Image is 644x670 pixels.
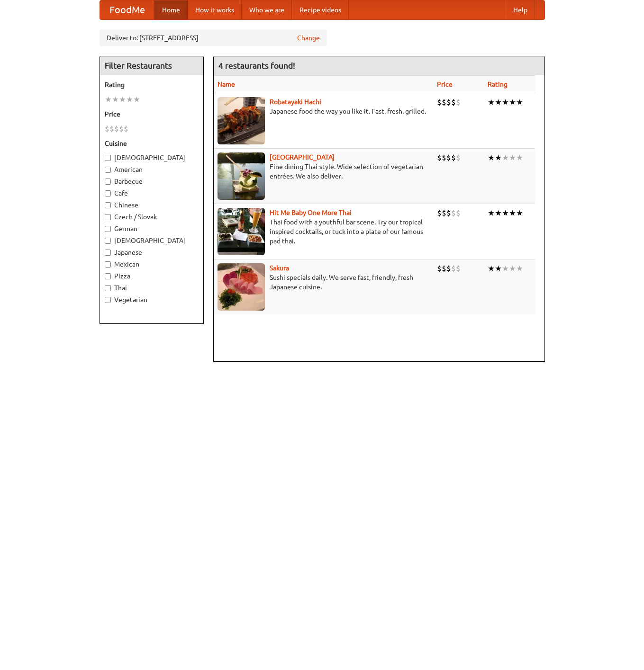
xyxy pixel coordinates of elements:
[456,152,461,163] li: $
[218,263,265,311] img: sakura.jpg
[270,98,321,106] a: Robatayaki Hachi
[105,238,111,244] input: [DEMOGRAPHIC_DATA]
[105,285,111,291] input: Thai
[509,97,516,107] li: ★
[437,152,442,163] li: $
[105,271,199,281] label: Pizza
[446,263,451,274] li: $
[218,107,430,116] p: Japanese food the way you like it. Fast, fresh, grilled.
[133,94,140,105] li: ★
[105,109,199,119] h5: Price
[105,190,111,197] input: Cafe
[100,56,203,75] h4: Filter Restaurants
[105,250,111,256] input: Japanese
[297,33,320,43] a: Change
[456,263,461,274] li: $
[456,97,461,107] li: $
[105,177,199,186] label: Barbecue
[442,97,446,107] li: $
[516,97,523,107] li: ★
[105,200,199,210] label: Chinese
[105,259,199,269] label: Mexican
[105,165,199,174] label: American
[270,153,335,161] a: [GEOGRAPHIC_DATA]
[105,224,199,233] label: German
[109,124,114,134] li: $
[218,97,265,144] img: robatayaki.jpg
[488,80,508,88] a: Rating
[292,0,349,19] a: Recipe videos
[105,153,199,162] label: [DEMOGRAPHIC_DATA]
[509,152,516,163] li: ★
[218,217,430,246] p: Thai food with a youthful bar scene. Try our tropical inspired cocktails, or tuck into a plate of...
[100,0,154,19] a: FoodMe
[218,152,265,200] img: satay.jpg
[114,124,119,134] li: $
[488,263,495,274] li: ★
[105,80,199,89] h5: Rating
[451,97,456,107] li: $
[105,297,111,303] input: Vegetarian
[218,273,430,292] p: Sushi specials daily. We serve fast, friendly, fresh Japanese cuisine.
[105,226,111,232] input: German
[105,295,199,304] label: Vegetarian
[124,124,128,134] li: $
[242,0,292,19] a: Who we are
[105,236,199,245] label: [DEMOGRAPHIC_DATA]
[188,0,242,19] a: How it works
[105,139,199,148] h5: Cuisine
[509,263,516,274] li: ★
[446,152,451,163] li: $
[218,162,430,181] p: Fine dining Thai-style. Wide selection of vegetarian entrées. We also deliver.
[442,208,446,218] li: $
[112,94,119,105] li: ★
[218,80,235,88] a: Name
[495,263,502,274] li: ★
[451,263,456,274] li: $
[119,94,126,105] li: ★
[105,124,109,134] li: $
[451,208,456,218] li: $
[502,208,509,218] li: ★
[105,94,112,105] li: ★
[437,208,442,218] li: $
[154,0,188,19] a: Home
[446,97,451,107] li: $
[105,273,111,279] input: Pizza
[488,97,495,107] li: ★
[270,264,289,272] a: Sakura
[105,167,111,173] input: American
[437,263,442,274] li: $
[506,0,535,19] a: Help
[495,97,502,107] li: ★
[105,155,111,161] input: [DEMOGRAPHIC_DATA]
[495,208,502,218] li: ★
[516,208,523,218] li: ★
[105,188,199,198] label: Cafe
[105,248,199,257] label: Japanese
[495,152,502,163] li: ★
[105,212,199,222] label: Czech / Slovak
[442,263,446,274] li: $
[451,152,456,163] li: $
[502,263,509,274] li: ★
[105,261,111,268] input: Mexican
[105,283,199,293] label: Thai
[502,97,509,107] li: ★
[270,209,352,216] a: Hit Me Baby One More Thai
[509,208,516,218] li: ★
[218,208,265,255] img: babythai.jpg
[437,80,453,88] a: Price
[119,124,124,134] li: $
[488,208,495,218] li: ★
[516,263,523,274] li: ★
[218,61,295,70] ng-pluralize: 4 restaurants found!
[105,202,111,208] input: Chinese
[105,214,111,220] input: Czech / Slovak
[516,152,523,163] li: ★
[105,179,111,185] input: Barbecue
